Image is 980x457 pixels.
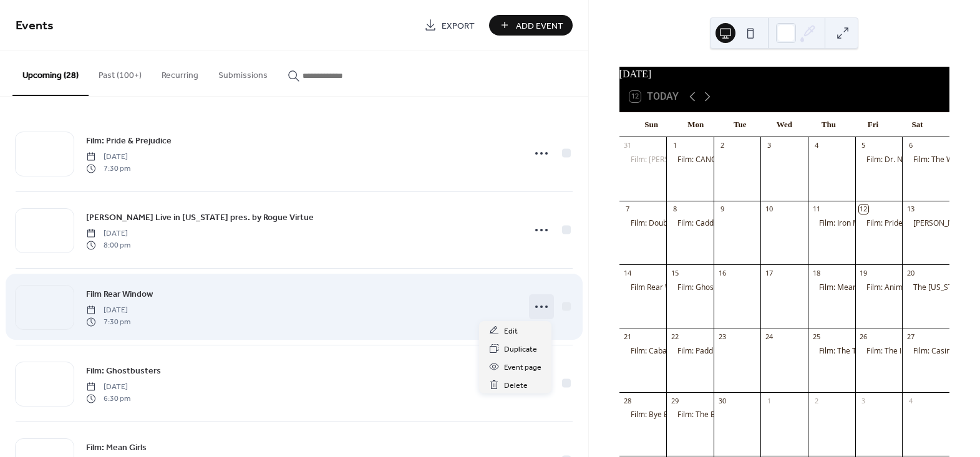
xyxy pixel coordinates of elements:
div: [DATE] [619,67,949,82]
span: 6:30 pm [86,393,130,404]
div: 13 [906,204,915,214]
span: 7:30 pm [86,163,130,174]
div: 9 [717,204,727,214]
div: Hamza Namira Live in Florida pres. by Rogue Virtue [902,218,949,228]
div: Thu [807,112,851,137]
div: Film: Bye Bye Birdie [631,409,699,420]
div: Film: Paddington 2 [677,345,741,356]
div: Wed [762,112,807,137]
div: Film: The Terminator [808,345,855,356]
div: Film Rear Window [619,282,667,292]
div: 2 [717,141,727,150]
div: 20 [906,268,915,277]
span: 7:30 pm [86,316,130,327]
div: 24 [764,332,774,342]
div: 8 [670,204,679,214]
div: Film: Casino Royale [902,345,949,356]
div: Sat [895,112,939,137]
div: 5 [859,141,868,150]
div: Film: The Incredibles [855,345,903,356]
div: Film: Casino Royale [913,345,980,356]
div: The New York Bee Gees pres. by Full Tilt Entertainment [902,282,949,292]
div: 15 [670,268,679,277]
div: Film: Mean Girls [819,282,875,292]
div: 14 [623,268,633,277]
button: Add Event [489,15,573,36]
span: [PERSON_NAME] Live in [US_STATE] pres. by Rogue Virtue [86,211,314,224]
div: 22 [670,332,679,342]
div: Film: Caddyshack [666,218,714,228]
div: Film: Caddyshack [677,218,737,228]
div: Film: Mean Girls [808,282,855,292]
div: Film: The Wolf of Wall Street [902,154,949,165]
div: Film: Double Indemnity [619,218,667,228]
div: 28 [623,396,633,405]
button: Upcoming (28) [12,51,89,96]
div: 3 [859,396,868,405]
div: Film: Double Indemnity [631,218,710,228]
a: Film: Ghostbusters [86,363,161,378]
div: 27 [906,332,915,342]
div: Film: Animal House [855,282,903,292]
div: 7 [623,204,633,214]
div: 4 [812,141,821,150]
div: 4 [906,396,915,405]
div: Film: Ferris Bueller's Day Off [619,154,667,165]
div: Film: [PERSON_NAME]'s Day Off [631,154,741,165]
div: Film: Ghostbusters [666,282,714,292]
div: Film: Iron Man [819,218,868,228]
div: 23 [717,332,727,342]
div: Mon [674,112,718,137]
span: Event page [504,361,541,374]
span: Duplicate [504,343,537,356]
span: Add Event [516,19,563,32]
div: Film: CANCELED [PERSON_NAME] and The Prisoner of Azkaban [677,154,896,165]
div: Film: Dr. No [866,154,907,165]
div: Film: Pride & Prejudice [855,218,903,228]
button: Recurring [152,51,208,95]
div: Tue [718,112,762,137]
span: [DATE] [86,152,130,163]
div: Film: The Terminator [819,345,891,356]
span: Film Rear Window [86,288,153,301]
div: Film: CANCELED Harry Potter and The Prisoner of Azkaban [666,154,714,165]
div: 31 [623,141,633,150]
div: Film: Paddington 2 [666,345,714,356]
div: Fri [851,112,895,137]
span: [DATE] [86,305,130,316]
div: Film: Animal House [866,282,933,292]
span: Events [16,14,54,38]
span: 8:00 pm [86,239,130,251]
div: Film: Pride & Prejudice [866,218,944,228]
div: 6 [906,141,915,150]
span: Film: Pride & Prejudice [86,135,172,148]
button: Past (100+) [89,51,152,95]
div: 1 [764,396,774,405]
span: [DATE] [86,228,130,239]
div: 16 [717,268,727,277]
div: Film: Cabaret [619,345,667,356]
a: Film Rear Window [86,287,153,301]
span: Delete [504,379,528,392]
div: Film: The Incredibles [866,345,938,356]
span: Film: Mean Girls [86,441,147,455]
div: Film: Bye Bye Birdie [619,409,667,420]
div: 1 [670,141,679,150]
div: Film: Cabaret [631,345,677,356]
div: 17 [764,268,774,277]
a: Film: Pride & Prejudice [86,133,172,148]
div: 26 [859,332,868,342]
div: 19 [859,268,868,277]
div: 21 [623,332,633,342]
span: Edit [504,325,518,338]
div: 25 [812,332,821,342]
span: Export [442,19,475,32]
div: Sun [629,112,674,137]
div: Film: Ghostbusters [677,282,742,292]
div: Film Rear Window [631,282,692,292]
span: Film: Ghostbusters [86,365,161,378]
div: 10 [764,204,774,214]
div: 12 [859,204,868,214]
button: Submissions [208,51,278,95]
